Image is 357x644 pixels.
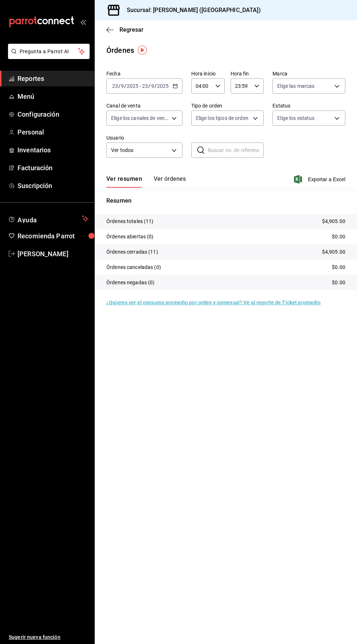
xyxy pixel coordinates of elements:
[17,163,89,173] span: Facturación
[17,74,89,83] span: Reportes
[5,53,90,61] a: Pregunta a Parrot AI
[111,147,169,154] span: Ver todos
[106,135,183,140] label: Usuario
[154,175,186,188] button: Ver órdenes
[106,279,155,286] p: Órdenes negadas (0)
[80,19,86,25] button: open_drawer_menu
[295,175,345,184] button: Exportar a Excel
[17,231,89,241] span: Recomienda Parrot
[106,45,134,56] div: Órdenes
[112,83,118,89] input: --
[119,26,144,33] span: Regresar
[272,103,345,108] label: Estatus
[277,82,314,90] span: Elige las marcas
[196,114,248,122] span: Elige los tipos de orden
[17,181,89,191] span: Suscripción
[126,83,139,89] input: ----
[332,264,345,271] p: $0.00
[191,103,264,108] label: Tipo de orden
[277,114,314,122] span: Elige los estatus
[106,218,154,225] p: Órdenes totales (11)
[191,71,225,76] label: Hora inicio
[118,83,121,89] span: /
[17,214,79,223] span: Ayuda
[8,44,90,59] button: Pregunta a Parrot AI
[17,91,89,101] span: Menú
[106,196,345,205] p: Resumen
[106,175,186,188] div: navigation tabs
[121,6,261,15] h3: Sucursal: [PERSON_NAME] ([GEOGRAPHIC_DATA])
[20,48,78,55] span: Pregunta a Parrot AI
[322,248,345,256] p: $4,905.00
[138,46,147,55] img: Tooltip marker
[106,233,154,241] p: Órdenes abiertas (0)
[151,83,154,89] input: --
[106,175,142,188] button: Ver resumen
[106,248,158,256] p: Órdenes cerradas (11)
[17,249,89,259] span: [PERSON_NAME]
[231,71,264,76] label: Hora fin
[322,218,345,225] p: $4,905.00
[106,264,161,271] p: Órdenes canceladas (0)
[121,83,124,89] input: --
[9,633,89,641] span: Sugerir nueva función
[157,83,169,89] input: ----
[106,26,144,33] button: Regresar
[17,127,89,137] span: Personal
[106,103,183,108] label: Canal de venta
[140,83,141,89] span: -
[106,300,321,305] a: ¿Quieres ver el consumo promedio por orden y comensal? Ve al reporte de Ticket promedio
[154,83,157,89] span: /
[111,114,169,122] span: Elige los canales de venta
[17,109,89,119] span: Configuración
[148,83,150,89] span: /
[142,83,148,89] input: --
[124,83,126,89] span: /
[332,233,345,241] p: $0.00
[272,71,345,76] label: Marca
[208,143,264,157] input: Buscar no. de referencia
[106,71,183,76] label: Fecha
[332,279,345,286] p: $0.00
[17,145,89,155] span: Inventarios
